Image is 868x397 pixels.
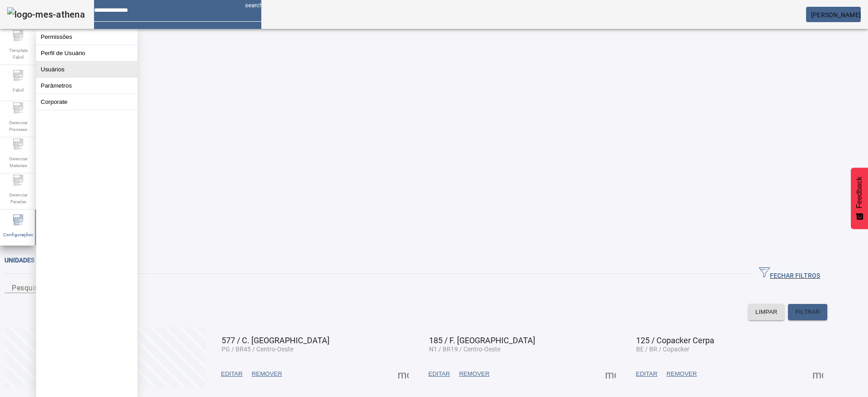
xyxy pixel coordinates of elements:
[5,44,32,63] span: Template Fabril
[222,346,293,353] span: PG / BR45 / Centro-Oeste
[5,117,32,135] span: Gerenciar Processo
[12,283,146,292] mat-label: Pesquise por Código descrição ou sigla
[217,366,247,382] button: EDITAR
[636,369,657,378] span: EDITAR
[851,168,868,229] button: Feedback - Mostrar pesquisa
[752,266,827,282] button: FECHAR FILTROS
[748,304,785,320] button: LIMPAR
[36,78,137,93] button: Parâmetros
[459,369,489,378] span: REMOVER
[795,308,820,317] span: FILTRAR
[855,177,863,208] span: Feedback
[759,267,820,280] span: FECHAR FILTROS
[429,336,535,345] span: 185 / F. [GEOGRAPHIC_DATA]
[810,366,826,382] button: Mais
[221,369,243,378] span: EDITAR
[5,189,32,208] span: Gerenciar Paradas
[7,7,85,22] img: logo-mes-athena
[5,327,205,388] button: Criar unidade
[5,153,32,172] span: Gerenciar Materiais
[636,336,714,345] span: 125 / Copacker Cerpa
[0,229,36,241] span: Configurações
[755,308,778,317] span: LIMPAR
[252,369,282,378] span: REMOVER
[395,366,411,382] button: Mais
[429,369,450,378] span: EDITAR
[602,366,618,382] button: Mais
[247,366,287,382] button: REMOVER
[36,29,137,45] button: Permissões
[454,366,494,382] button: REMOVER
[424,366,455,382] button: EDITAR
[5,257,34,264] span: Unidades
[10,84,26,96] span: Fabril
[631,366,662,382] button: EDITAR
[788,304,827,320] button: FILTRAR
[811,11,861,19] span: [PERSON_NAME]
[666,369,697,378] span: REMOVER
[36,94,137,110] button: Corporate
[36,61,137,77] button: Usuários
[222,336,330,345] span: 577 / C. [GEOGRAPHIC_DATA]
[429,346,500,353] span: N1 / BR19 / Centro-Oeste
[662,366,701,382] button: REMOVER
[636,346,689,353] span: BE / BR / Copacker
[36,45,137,61] button: Perfil de Usuário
